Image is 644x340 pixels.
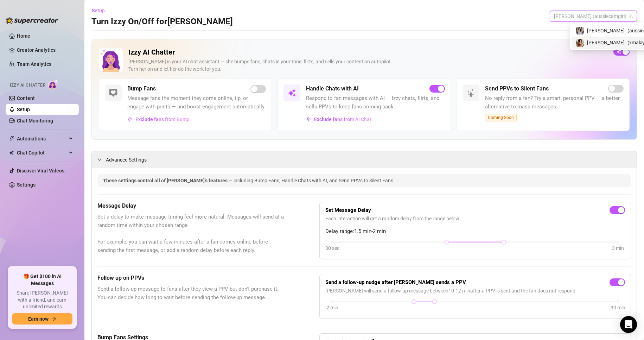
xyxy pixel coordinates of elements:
span: Set a delay to make message timing feel more natural. Messages will send at a random time within ... [97,213,284,254]
img: Izzy AI Chatter [99,48,123,72]
strong: Set Message Delay [325,207,371,213]
button: Exclude fans from Bump [127,114,190,125]
span: [PERSON_NAME] will send a follow-up message between 10 - 12 min after a PPV is sent and the fan d... [325,287,625,295]
img: Maki [576,27,584,34]
img: AI Chatter [48,79,59,89]
div: 2 min [326,304,338,311]
img: svg%3e [288,89,296,97]
h5: Send PPVs to Silent Fans [485,84,549,93]
div: 30 min [611,304,625,311]
button: Earn nowarrow-right [12,313,72,325]
h3: Turn Izzy On/Off for [PERSON_NAME] [91,16,233,27]
a: Setup [17,107,30,112]
span: Respond to fan messages with AI — Izzy chats, flirts, and sells PPVs to keep fans coming back. [306,94,445,111]
span: team [629,14,633,18]
span: Earn now [28,316,49,322]
span: expanded [97,157,102,162]
span: Send a follow-up message to fans after they view a PPV but don't purchase it. You can decide how ... [97,285,284,302]
span: Maki (aussiecamgirl) [554,11,633,21]
a: Chat Monitoring [17,118,53,124]
span: Advanced Settings [106,156,147,164]
a: Creator Analytics [17,44,73,56]
span: Izzy AI Chatter [10,82,45,89]
span: Delay range: 1.5 min - 2 min [325,227,625,236]
img: maki [576,39,584,47]
span: arrow-right [51,316,56,321]
img: svg%3e [306,117,311,122]
span: [PERSON_NAME] [587,27,625,34]
span: thunderbolt [9,136,15,141]
span: Each interaction will get a random delay from the range below. [325,215,625,222]
span: Chat Copilot [17,147,67,158]
span: [PERSON_NAME] [587,39,625,46]
span: Setup [92,8,105,13]
div: expanded [97,156,106,163]
h5: Message Delay [97,202,284,210]
span: Automations [17,133,67,144]
strong: Send a follow-up nudge after [PERSON_NAME] sends a PPV [325,279,466,285]
button: Setup [91,5,110,16]
span: These settings control all of [PERSON_NAME]'s features [103,178,229,183]
img: logo-BBDzfeDw.svg [6,17,58,24]
img: svg%3e [467,89,475,97]
span: — including Bump Fans, Handle Chats with AI, and Send PPVs to Silent Fans. [229,178,395,183]
a: Content [17,95,35,101]
h5: Bump Fans [127,84,156,93]
div: [PERSON_NAME] is your AI chat assistant — she bumps fans, chats in your tone, flirts, and sells y... [128,58,608,73]
h5: Handle Chats with AI [306,84,359,93]
img: svg%3e [109,89,117,97]
span: Coming Soon [485,114,517,121]
span: Exclude fans from AI Chat [314,117,371,122]
a: Settings [17,182,36,188]
span: 🎁 Get $100 in AI Messages [12,273,72,287]
button: Exclude fans from AI Chat [306,114,372,125]
div: 3 min [612,244,624,252]
span: Message fans the moment they come online, tip, or engage with posts — and boost engagement automa... [127,94,266,111]
h5: Follow up on PPVs [97,274,284,282]
span: No reply from a fan? Try a smart, personal PPV — a better alternative to mass messages. [485,94,624,111]
span: Share [PERSON_NAME] with a friend, and earn unlimited rewards [12,290,72,310]
span: Exclude fans from Bump [135,117,190,122]
div: 30 sec [325,244,339,252]
a: Home [17,33,30,39]
div: Open Intercom Messenger [620,316,637,333]
a: Team Analytics [17,61,51,67]
a: Discover Viral Videos [17,168,64,174]
img: svg%3e [128,117,133,122]
img: Chat Copilot [9,150,14,155]
h2: Izzy AI Chatter [128,48,608,57]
